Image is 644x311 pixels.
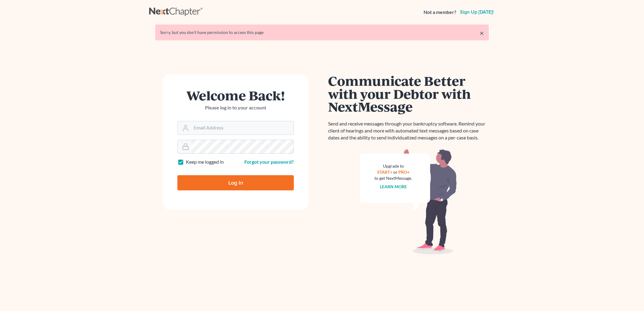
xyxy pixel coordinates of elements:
a: Forgot your password? [244,159,294,165]
div: Sorry, but you don't have permission to access this page [160,29,484,35]
a: PRO+ [398,169,410,175]
a: START+ [377,169,392,175]
input: Log In [177,175,294,190]
p: Please log in to your account [177,104,294,111]
div: to get NextMessage. [374,175,412,181]
a: × [480,29,484,37]
a: Learn more [380,184,407,189]
span: or [393,169,397,175]
label: Keep me logged in [186,159,224,166]
strong: Not a member? [424,9,456,16]
input: Email Address [191,121,293,135]
h1: Welcome Back! [177,89,294,102]
h1: Communicate Better with your Debtor with NextMessage [328,74,489,113]
a: Sign up [DATE]! [459,10,495,15]
div: Upgrade to [374,163,412,169]
p: Send and receive messages through your bankruptcy software. Remind your client of hearings and mo... [328,120,489,141]
img: nextmessage_bg-59042aed3d76b12b5cd301f8e5b87938c9018125f34e5fa2b7a6b67550977c72.svg [360,149,457,255]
